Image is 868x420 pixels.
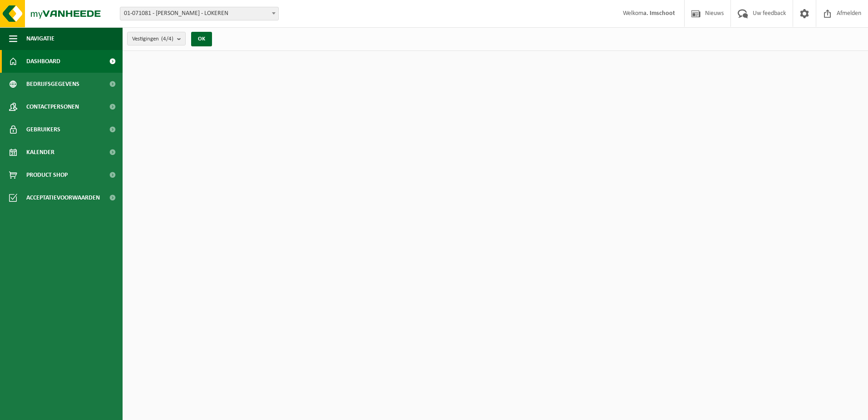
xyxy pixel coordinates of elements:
[127,32,186,45] button: Vestigingen(4/4)
[26,186,100,209] span: Acceptatievoorwaarden
[120,7,278,20] span: 01-071081 - EMILIANI VZW - LOKEREN
[191,32,212,46] button: OK
[26,73,79,95] span: Bedrijfsgegevens
[26,141,54,164] span: Kalender
[26,95,79,118] span: Contactpersonen
[26,164,68,186] span: Product Shop
[161,36,173,42] count: (4/4)
[132,32,173,46] span: Vestigingen
[643,10,675,17] strong: a. Imschoot
[120,7,279,20] span: 01-071081 - EMILIANI VZW - LOKEREN
[26,27,54,50] span: Navigatie
[26,118,60,141] span: Gebruikers
[26,50,60,73] span: Dashboard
